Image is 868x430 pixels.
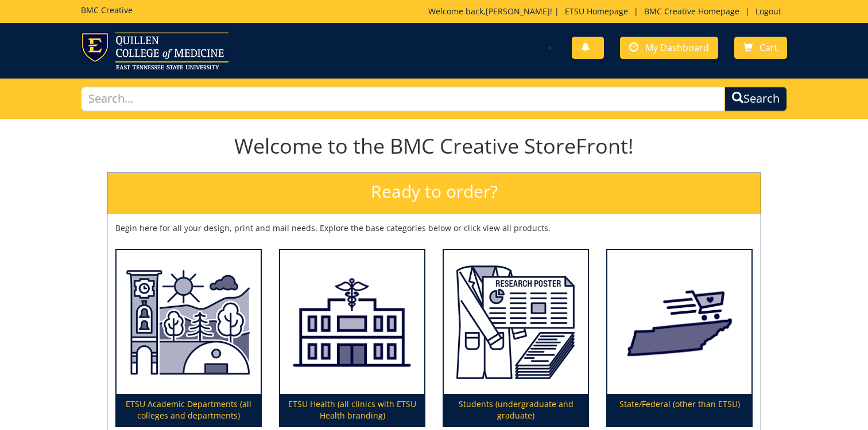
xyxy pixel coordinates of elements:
[645,41,709,54] span: My Dashboard
[724,87,787,111] button: Search
[81,87,725,111] input: Search...
[607,394,751,426] p: State/Federal (other than ETSU)
[486,6,550,17] a: [PERSON_NAME]
[107,135,761,158] h1: Welcome to the BMC Creative StoreFront!
[117,394,261,426] p: ETSU Academic Departments (all colleges and departments)
[115,222,753,234] p: Begin here for all your design, print and mail needs. Explore the base categories below or click ...
[428,6,787,17] p: Welcome back, ! | | |
[444,250,588,427] a: Students (undergraduate and graduate)
[280,394,424,426] p: ETSU Health (all clinics with ETSU Health branding)
[444,394,588,426] p: Students (undergraduate and graduate)
[117,250,261,394] img: ETSU Academic Departments (all colleges and departments)
[107,173,761,214] h2: Ready to order?
[607,250,751,427] a: State/Federal (other than ETSU)
[750,6,787,17] a: Logout
[638,6,745,17] a: BMC Creative Homepage
[280,250,424,394] img: ETSU Health (all clinics with ETSU Health branding)
[81,6,133,14] h5: BMC Creative
[81,32,228,69] img: ETSU logo
[607,250,751,394] img: State/Federal (other than ETSU)
[559,6,634,17] a: ETSU Homepage
[280,250,424,427] a: ETSU Health (all clinics with ETSU Health branding)
[620,37,718,59] a: My Dashboard
[734,37,787,59] a: Cart
[759,41,778,54] span: Cart
[444,250,588,394] img: Students (undergraduate and graduate)
[117,250,261,427] a: ETSU Academic Departments (all colleges and departments)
